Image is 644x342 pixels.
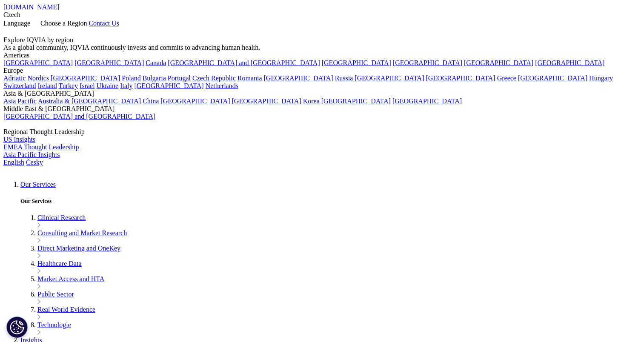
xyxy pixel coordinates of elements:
a: Netherlands [206,82,238,89]
a: [GEOGRAPHIC_DATA] [160,97,230,105]
a: Contact Us [89,20,119,27]
a: [GEOGRAPHIC_DATA] [355,74,424,82]
a: Česky [26,159,43,166]
a: Bulgaria [143,74,166,82]
a: Our Services [20,181,56,188]
div: Explore IQVIA by region [3,36,641,44]
a: Russia [335,74,353,82]
a: [GEOGRAPHIC_DATA] [74,59,144,66]
a: [GEOGRAPHIC_DATA] [232,97,301,105]
a: Greece [497,74,516,82]
a: [GEOGRAPHIC_DATA] and [GEOGRAPHIC_DATA] [3,113,155,120]
a: Australia & [GEOGRAPHIC_DATA] [38,97,141,105]
a: Hungary [589,74,613,82]
a: [GEOGRAPHIC_DATA] [464,59,533,66]
a: [GEOGRAPHIC_DATA] and [GEOGRAPHIC_DATA] [168,59,320,66]
a: [GEOGRAPHIC_DATA] [134,82,203,89]
div: Asia & [GEOGRAPHIC_DATA] [3,90,641,97]
a: [GEOGRAPHIC_DATA] [322,59,391,66]
a: [GEOGRAPHIC_DATA] [535,59,604,66]
a: EMEA Thought Leadership [3,143,79,151]
a: US Insights [3,136,35,143]
a: Romania [238,74,262,82]
a: Korea [303,97,320,105]
button: Nastavení souborů cookie [6,316,28,338]
a: Portugal [168,74,191,82]
a: Nordics [27,74,49,82]
a: Adriatic [3,74,26,82]
a: Poland [122,74,140,82]
h5: Our Services [20,198,641,205]
a: Italy [120,82,132,89]
a: Consulting and Market Research [37,229,127,237]
span: Language [3,20,30,27]
a: Asia Pacific [3,97,37,105]
a: Israel [80,82,95,89]
a: Direct Marketing and OneKey [37,245,120,252]
a: Turkey [58,82,78,89]
a: Ukraine [97,82,119,89]
a: [GEOGRAPHIC_DATA] [426,74,495,82]
a: Healthcare Data [37,260,81,267]
a: China [143,97,159,105]
div: As a global community, IQVIA continuously invests and commits to advancing human health. [3,44,641,51]
a: Ireland [37,82,57,89]
a: [GEOGRAPHIC_DATA] [393,59,462,66]
a: [GEOGRAPHIC_DATA] [264,74,333,82]
a: [GEOGRAPHIC_DATA] [3,59,73,66]
div: Regional Thought Leadership [3,128,641,136]
a: [GEOGRAPHIC_DATA] [321,97,391,105]
a: Market Access and HTA [37,275,104,282]
a: Czech Republic [192,74,236,82]
a: Switzerland [3,82,36,89]
a: [GEOGRAPHIC_DATA] [51,74,120,82]
div: Americas [3,51,641,59]
a: Canada [146,59,166,66]
span: Choose a Region [40,20,87,27]
a: English [3,159,24,166]
div: Czech [3,11,641,19]
div: Europe [3,67,641,74]
a: [GEOGRAPHIC_DATA] [392,97,462,105]
div: Middle East & [GEOGRAPHIC_DATA] [3,105,641,113]
a: [GEOGRAPHIC_DATA] [518,74,587,82]
a: Technologie [37,321,71,328]
a: Clinical Research [37,214,86,221]
a: [DOMAIN_NAME] [3,3,60,11]
a: Asia Pacific Insights [3,151,60,158]
a: Public Sector [37,291,74,298]
a: Real World Evidence [37,306,95,313]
